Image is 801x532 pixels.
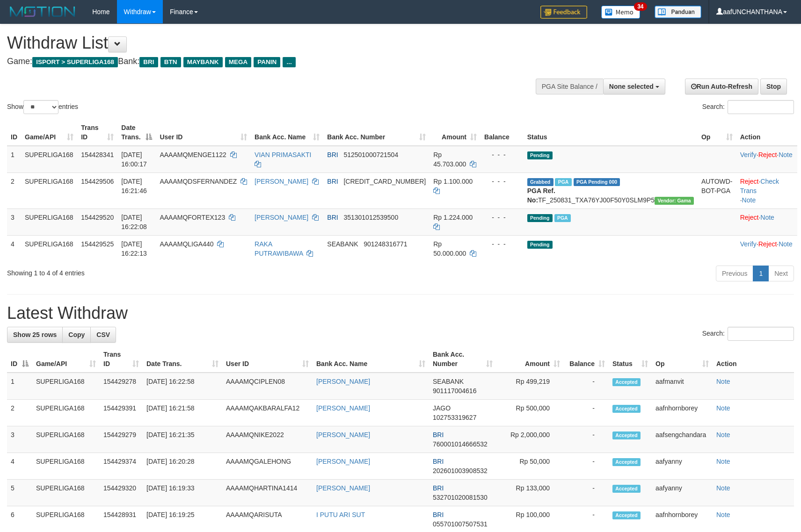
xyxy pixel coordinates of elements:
td: AUTOWD-BOT-PGA [698,173,736,208]
td: Rp 2,000,000 [496,426,564,453]
td: 3 [7,426,32,453]
td: 2 [7,173,21,208]
td: 1 [7,146,21,173]
td: 3 [7,208,21,235]
input: Search: [728,327,794,341]
span: ... [283,57,295,67]
span: Pending [527,214,553,222]
a: Reject [758,151,777,158]
span: Copy 512501000721504 to clipboard [343,151,398,158]
a: RAKA PUTRAWIBAWA [255,240,303,257]
h1: Withdraw List [7,34,524,52]
a: [PERSON_NAME] [255,178,308,185]
a: Verify [740,151,757,158]
h1: Latest Withdraw [7,304,794,323]
a: Note [716,484,730,492]
th: Balance: activate to sort column ascending [564,346,609,373]
span: Copy 532701020081530 to clipboard [433,494,488,501]
td: - [564,426,609,453]
a: Note [716,511,730,518]
span: Copy 760001014666532 to clipboard [433,440,488,448]
span: Copy 901117004616 to clipboard [433,387,476,395]
span: PGA Pending [574,178,620,186]
td: 154429279 [100,426,143,453]
th: Op: activate to sort column ascending [698,119,736,146]
span: MEGA [225,57,252,67]
td: SUPERLIGA168 [21,235,77,262]
td: AAAAMQHARTINA1414 [222,480,313,506]
span: Accepted [612,431,641,439]
th: Amount: activate to sort column ascending [496,346,564,373]
td: 154429391 [100,400,143,426]
span: [DATE] 16:21:46 [121,178,147,194]
a: Run Auto-Refresh [685,79,758,94]
span: AAAAMQFORTEX123 [160,214,225,221]
td: [DATE] 16:21:58 [143,400,222,426]
span: Pending [527,151,553,159]
th: ID: activate to sort column descending [7,346,32,373]
span: SEABANK [327,240,358,248]
span: BRI [327,178,338,185]
td: [DATE] 16:21:35 [143,426,222,453]
button: None selected [603,79,665,94]
a: [PERSON_NAME] [316,404,370,412]
span: Pending [527,241,553,249]
th: Amount: activate to sort column ascending [430,119,481,146]
span: BRI [433,511,444,518]
a: Show 25 rows [7,327,63,343]
label: Search: [702,327,794,341]
span: Copy [68,331,85,338]
th: Date Trans.: activate to sort column descending [117,119,156,146]
div: - - - [484,239,520,249]
label: Search: [702,100,794,114]
span: BRI [327,214,338,221]
span: Copy 055701007507531 to clipboard [433,520,488,528]
td: AAAAMQCIPLEN08 [222,373,313,400]
th: Bank Acc. Number: activate to sort column ascending [429,346,496,373]
span: CSV [96,331,110,338]
th: Game/API: activate to sort column ascending [32,346,100,373]
td: - [564,480,609,506]
span: Accepted [612,378,641,386]
td: AAAAMQNIKE2022 [222,426,313,453]
td: AAAAMQAKBARALFA12 [222,400,313,426]
span: AAAAMQLIGA440 [160,240,213,248]
a: VIAN PRIMASAKTI [255,151,311,158]
td: - [564,373,609,400]
td: aafyanny [652,453,713,480]
span: Copy 570401012077533 to clipboard [343,178,426,185]
span: AAAAMQDSFERNANDEZ [160,178,237,185]
span: BTN [160,57,181,67]
th: Trans ID: activate to sort column ascending [100,346,143,373]
th: ID [7,119,21,146]
td: SUPERLIGA168 [21,173,77,208]
span: Rp 50.000.000 [433,240,466,257]
th: Action [736,119,797,146]
span: Accepted [612,511,641,519]
h4: Game: Bank: [7,57,524,66]
th: Balance [481,119,524,146]
span: 34 [634,2,647,11]
span: [DATE] 16:22:13 [121,240,147,257]
td: 2 [7,400,32,426]
div: - - - [484,150,520,159]
a: [PERSON_NAME] [255,214,308,221]
span: Vendor URL: https://trx31.1velocity.biz [655,197,694,205]
a: Note [760,214,774,221]
span: PANIN [254,57,280,67]
th: User ID: activate to sort column ascending [156,119,251,146]
span: BRI [139,57,158,67]
a: I PUTU ARI SUT [316,511,365,518]
th: Bank Acc. Name: activate to sort column ascending [313,346,429,373]
th: User ID: activate to sort column ascending [222,346,313,373]
img: MOTION_logo.png [7,5,78,19]
th: Bank Acc. Number: activate to sort column ascending [323,119,430,146]
a: Note [716,431,730,439]
a: Note [779,151,793,158]
td: [DATE] 16:20:28 [143,453,222,480]
td: 4 [7,453,32,480]
span: BRI [433,458,444,465]
td: aafsengchandara [652,426,713,453]
td: 154429278 [100,373,143,400]
td: SUPERLIGA168 [21,146,77,173]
